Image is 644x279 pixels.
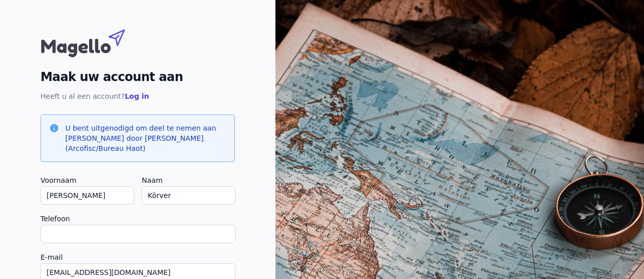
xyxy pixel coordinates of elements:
[41,253,63,261] font: E-mail
[41,70,183,84] font: Maak uw account aan
[41,215,70,223] font: Telefoon
[41,92,125,100] font: Heeft u al een account?
[41,176,76,184] font: Voornaam
[41,24,147,60] img: Magello
[142,176,163,184] font: Naam
[125,92,149,100] a: Log in
[65,124,216,152] font: U bent uitgenodigd om deel te nemen aan [PERSON_NAME] door [PERSON_NAME] (Arcofisc/Bureau Haot)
